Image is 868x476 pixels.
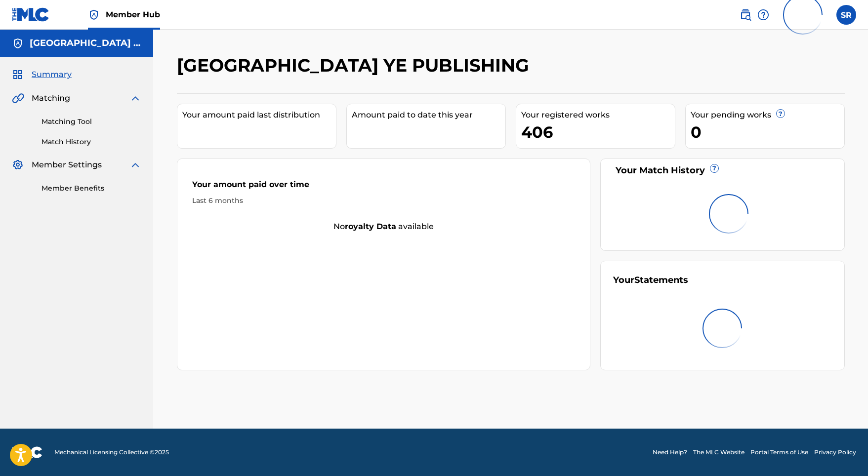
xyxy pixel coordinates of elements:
img: Accounts [12,38,24,49]
div: Last 6 months [192,196,576,206]
img: expand [129,92,141,104]
img: Top Rightsholder [88,9,100,21]
img: Member Settings [12,159,24,171]
div: Amount paid to date this year [352,109,505,121]
a: Public Search [740,5,751,25]
iframe: Chat Widget [819,429,868,476]
div: Your registered works [521,109,675,121]
div: Your amount paid last distribution [182,109,336,121]
a: Need Help? [653,448,687,457]
h5: SYDNEY YE PUBLISHING [30,38,141,49]
div: Help [757,5,769,25]
span: Summary [32,69,72,80]
h2: [GEOGRAPHIC_DATA] YE PUBLISHING [177,54,534,77]
span: ? [710,164,718,172]
img: expand [129,159,141,171]
a: SummarySummary [12,69,72,80]
span: Member Settings [32,159,102,171]
div: Your Match History [613,164,832,177]
div: User Menu [836,5,856,25]
span: ? [777,110,785,118]
div: No available [177,221,590,233]
div: 0 [691,121,844,143]
a: Portal Terms of Use [750,448,808,457]
img: preloader [702,188,755,240]
span: Mechanical Licensing Collective © 2025 [54,448,169,457]
a: Privacy Policy [814,448,856,457]
span: Member Hub [106,9,160,20]
a: Matching Tool [41,117,141,127]
a: The MLC Website [693,448,744,457]
img: preloader [696,302,749,355]
div: 406 [521,121,675,143]
div: Your Statements [613,274,688,287]
img: search [740,9,751,21]
img: MLC Logo [12,7,50,22]
a: Member Benefits [41,183,141,194]
img: help [757,9,769,21]
img: Summary [12,69,24,80]
div: Your pending works [691,109,844,121]
strong: royalty data [345,222,396,231]
img: Matching [12,92,24,104]
span: Matching [32,92,70,104]
a: Match History [41,137,141,147]
div: Your amount paid over time [192,179,576,196]
img: logo [12,446,42,458]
